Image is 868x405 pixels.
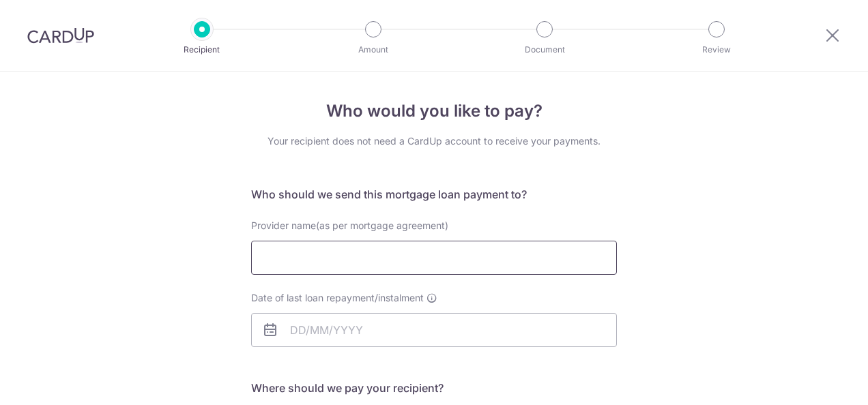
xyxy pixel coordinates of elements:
[31,10,59,22] span: Help
[251,99,617,123] h4: Who would you like to pay?
[251,134,617,148] div: Your recipient does not need a CardUp account to receive your payments.
[251,291,424,305] span: Date of last loan repayment/instalment
[494,43,595,57] p: Document
[251,186,617,202] h5: Who should we send this mortgage loan payment to?
[666,43,767,57] p: Review
[323,43,424,57] p: Amount
[27,27,94,44] img: CardUp
[251,380,617,396] h5: Where should we pay your recipient?
[151,43,252,57] p: Recipient
[251,220,448,231] span: Provider name(as per mortgage agreement)
[251,313,617,347] input: DD/MM/YYYY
